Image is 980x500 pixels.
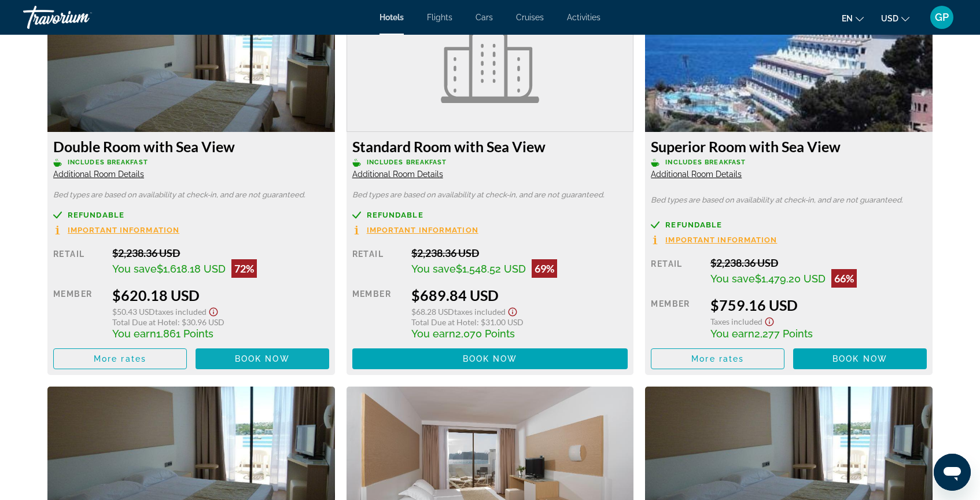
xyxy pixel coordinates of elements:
div: $620.18 USD [112,286,329,304]
span: Important Information [665,236,777,244]
button: Important Information [352,225,478,235]
iframe: Button to launch messaging window [934,454,971,491]
p: Bed types are based on availability at check-in, and are not guaranteed. [651,196,927,204]
p: Bed types are based on availability at check-in, and are not guaranteed. [352,191,628,199]
span: $50.43 USD [112,307,155,317]
span: More rates [691,354,744,363]
button: Book now [793,348,927,369]
span: Refundable [68,211,124,219]
a: Activities [567,13,600,22]
a: Hotels [380,13,404,22]
span: Refundable [665,221,722,229]
span: Includes Breakfast [665,159,746,166]
button: Important Information [651,235,777,245]
span: Additional Room Details [53,170,144,179]
button: Change currency [881,10,909,27]
div: Member [53,286,104,340]
div: : $30.96 USD [112,317,329,327]
span: Includes Breakfast [367,159,447,166]
span: 2,070 Points [455,328,515,340]
div: Member [651,296,701,340]
span: Taxes included [710,317,762,326]
div: : $31.00 USD [411,317,628,327]
span: GP [935,12,949,23]
span: You earn [112,328,156,340]
span: $1,548.52 USD [456,263,526,275]
span: Additional Room Details [352,170,443,179]
button: Book now [352,348,628,369]
a: Refundable [352,211,628,219]
div: $2,238.36 USD [411,247,628,259]
img: hotel.svg [441,16,539,103]
span: More rates [94,354,146,363]
div: 72% [231,259,257,278]
button: Show Taxes and Fees disclaimer [762,314,776,327]
div: 69% [532,259,557,278]
span: Total Due at Hotel [411,317,477,327]
span: You save [112,263,157,275]
span: You earn [411,328,455,340]
h3: Double Room with Sea View [53,138,329,155]
span: You earn [710,328,754,340]
button: Show Taxes and Fees disclaimer [506,304,520,317]
span: You save [710,273,755,285]
p: Bed types are based on availability at check-in, and are not guaranteed. [53,191,329,199]
span: Taxes included [454,307,506,317]
button: Book now [196,348,329,369]
div: Retail [53,247,104,278]
div: Retail [651,256,701,288]
div: $2,238.36 USD [710,256,927,269]
a: Travorium [23,2,139,32]
button: User Menu [927,5,957,30]
span: 2,277 Points [754,328,813,340]
span: Taxes included [155,307,207,317]
a: Cars [476,13,493,22]
div: Retail [352,247,403,278]
a: Flights [427,13,452,22]
a: Refundable [53,211,329,219]
span: $1,618.18 USD [157,263,226,275]
span: en [842,14,853,23]
span: USD [881,14,898,23]
div: $2,238.36 USD [112,247,329,259]
a: Cruises [516,13,544,22]
span: 1,861 Points [156,328,213,340]
span: Book now [463,354,518,363]
span: Additional Room Details [651,170,742,179]
button: Show Taxes and Fees disclaimer [207,304,220,317]
h3: Standard Room with Sea View [352,138,628,155]
span: Book now [832,354,887,363]
span: You save [411,263,456,275]
div: $689.84 USD [411,286,628,304]
span: Total Due at Hotel [112,317,178,327]
span: Book now [235,354,290,363]
span: Includes Breakfast [68,159,148,166]
span: $68.28 USD [411,307,454,317]
span: Important Information [367,226,478,234]
span: Important Information [68,226,179,234]
h3: Superior Room with Sea View [651,138,927,155]
span: $1,479.20 USD [755,273,826,285]
div: 66% [831,269,857,288]
button: Important Information [53,225,179,235]
span: Refundable [367,211,423,219]
button: More rates [53,348,187,369]
a: Refundable [651,220,927,229]
div: $759.16 USD [710,296,927,314]
div: Member [352,286,403,340]
button: More rates [651,348,784,369]
button: Change language [842,10,864,27]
